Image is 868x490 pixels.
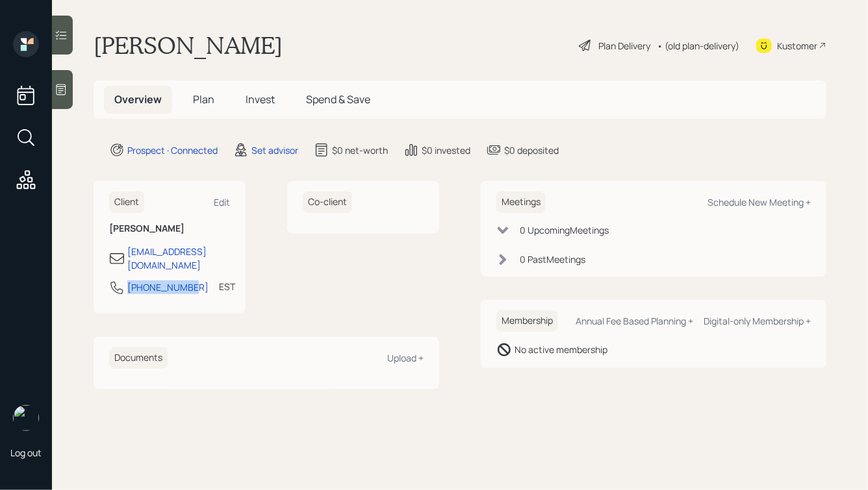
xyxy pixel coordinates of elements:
div: [PHONE_NUMBER] [127,280,209,294]
h6: Co-client [303,191,352,213]
span: Plan [193,92,214,106]
h6: Meetings [496,191,546,213]
div: $0 deposited [504,143,559,157]
h1: [PERSON_NAME] [94,31,283,60]
div: Log out [10,447,42,459]
span: Invest [246,92,275,106]
div: Set advisor [251,143,298,157]
div: Plan Delivery [598,39,650,53]
div: Upload + [387,352,424,364]
div: Digital-only Membership + [704,315,811,327]
span: Spend & Save [306,92,370,106]
div: Annual Fee Based Planning + [576,315,693,327]
div: [EMAIL_ADDRESS][DOMAIN_NAME] [127,245,230,272]
h6: Client [109,191,144,213]
div: Schedule New Meeting + [708,196,811,208]
span: Overview [114,92,162,106]
h6: Membership [496,310,558,332]
div: $0 net-worth [332,143,388,157]
div: • (old plan-delivery) [657,39,739,53]
div: EST [219,280,235,293]
div: 0 Past Meeting s [520,252,585,266]
div: Edit [214,196,230,208]
div: No active membership [515,343,607,356]
div: 0 Upcoming Meeting s [520,223,609,237]
img: hunter_neumayer.jpg [13,405,39,431]
h6: Documents [109,347,168,369]
div: Prospect · Connected [127,143,218,157]
div: Kustomer [777,39,817,53]
h6: [PERSON_NAME] [109,223,230,234]
div: $0 invested [422,143,470,157]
